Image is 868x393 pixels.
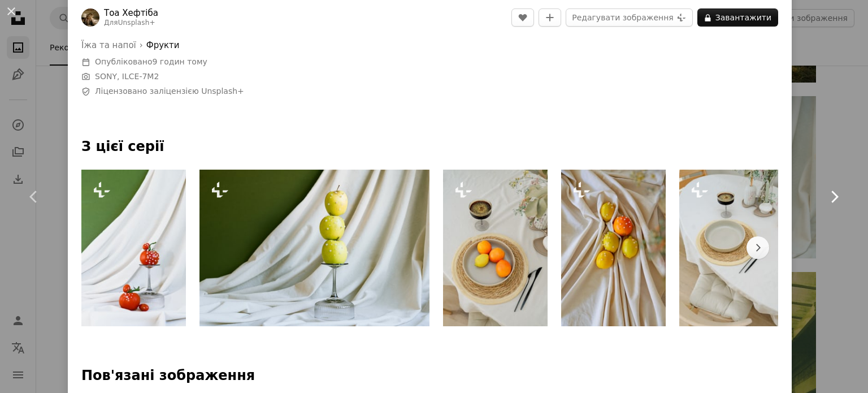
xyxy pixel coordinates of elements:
a: Лимони та апельсини, прикрашені перлами на тканині [561,243,666,253]
a: Тоа Хефтіба [104,7,158,19]
a: Апельсини та лимон на тарілці з напоєм. [443,243,548,253]
font: Їжа та напої [81,40,136,50]
button: Додати до колекції [539,8,561,27]
img: Обідній стіл, накритий на одну людину, з напоєм. [679,170,783,326]
img: Апельсини та лимон на тарілці з напоєм. [443,170,548,326]
button: прокрутити список праворуч [747,236,769,259]
font: Тоа Хефтіба [104,8,158,18]
button: Завантажити [697,8,778,27]
font: Завантажити [715,13,771,22]
a: ліцензією Unsplash+ [159,87,244,96]
font: Фрукти [146,40,180,50]
img: Перейти до профілю Тоа Хефтіба [81,8,99,27]
button: Подобається [511,8,534,27]
button: SONY, ILCE-7M2 [95,71,159,83]
font: Опубліковано [95,57,153,66]
font: › [140,40,143,50]
a: Їжа та напої [81,38,136,52]
a: Фрукти [146,38,180,52]
button: Редагувати зображення [566,8,693,27]
a: Помідори, прикрашені білими перлинами, на підставці. [81,243,186,253]
font: SONY, ILCE-7M2 [95,72,159,81]
font: Для [104,19,118,27]
font: Ліцензовано за [95,87,159,96]
a: Три зелених яблука, складені на скляній підставці. [199,243,430,253]
a: Обідній стіл, накритий на одну людину, з напоєм. [679,243,783,253]
img: Лимони та апельсини, прикрашені перлами на тканині [561,170,666,326]
img: Три зелених яблука, складені на скляній підставці. [199,170,430,326]
a: Далі [800,142,868,251]
font: Редагувати зображення [572,13,674,22]
a: Unsplash+ [118,19,155,27]
time: 27 серпня 2025 року о 11:47:12 ранку за Гринвічем+3 [153,57,207,66]
font: Пов'язані зображення [81,368,255,383]
font: 9 годин тому [153,57,207,66]
img: Помідори, прикрашені білими перлинами, на підставці. [81,170,186,326]
font: З цієї серії [81,139,164,154]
